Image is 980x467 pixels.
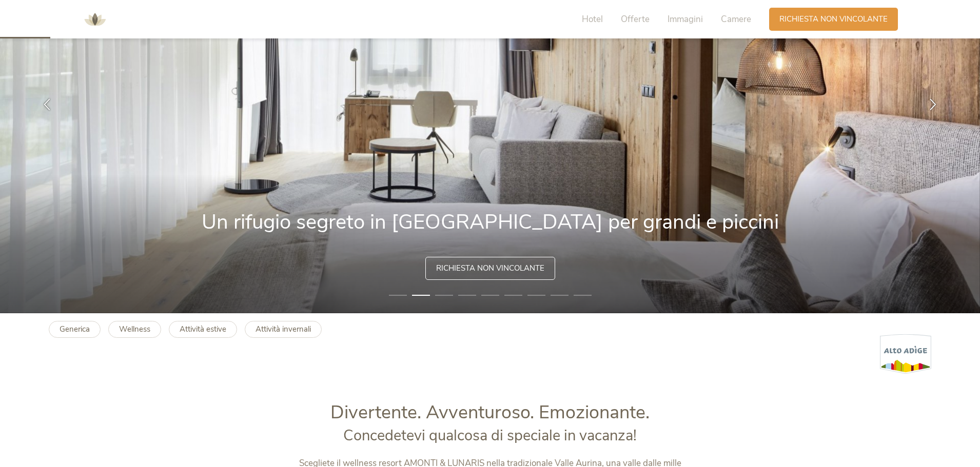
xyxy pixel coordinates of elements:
span: Richiesta non vincolante [436,263,544,274]
a: AMONTI & LUNARIS Wellnessresort [80,15,110,23]
a: Attività estive [169,321,237,338]
span: Hotel [582,13,603,25]
span: Divertente. Avventuroso. Emozionante. [330,400,650,425]
img: Alto Adige [880,334,931,374]
b: Attività invernali [256,324,311,334]
b: Attività estive [180,324,226,334]
span: Richiesta non vincolante [779,14,888,25]
b: Wellness [119,324,150,334]
span: Immagini [668,13,703,25]
a: Generica [49,321,101,338]
a: Attività invernali [245,321,322,338]
span: Camere [721,13,751,25]
b: Generica [60,324,90,334]
a: Wellness [108,321,161,338]
span: Concedetevi qualcosa di speciale in vacanza! [343,425,637,445]
img: AMONTI & LUNARIS Wellnessresort [80,4,110,35]
span: Offerte [621,13,650,25]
